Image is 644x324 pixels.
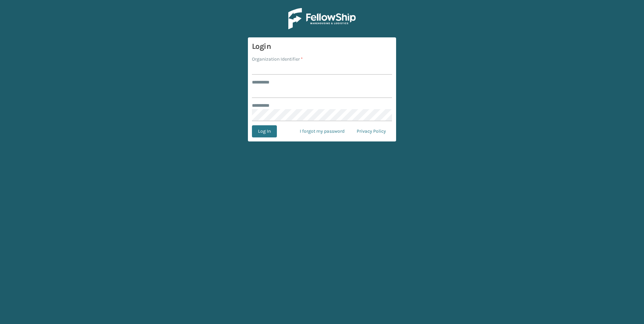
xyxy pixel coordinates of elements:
[252,125,277,137] button: Log In
[288,8,356,29] img: Logo
[252,41,392,52] h3: Login
[252,56,303,63] label: Organization Identifier
[294,125,351,137] a: I forgot my password
[351,125,392,137] a: Privacy Policy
